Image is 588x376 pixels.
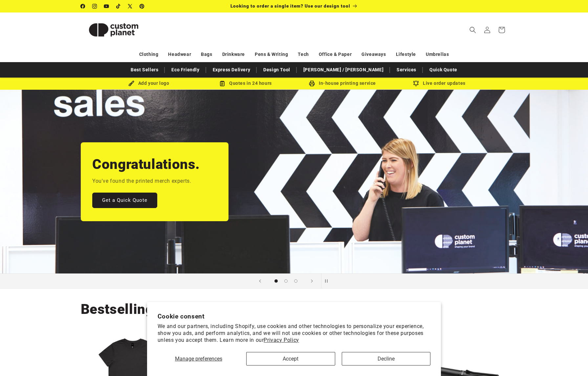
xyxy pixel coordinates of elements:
a: Headwear [168,49,191,60]
a: Custom Planet [78,12,149,47]
a: Quick Quote [426,64,461,76]
div: Quotes in 24 hours [197,79,294,87]
a: Office & Paper [319,49,352,60]
a: Pens & Writing [255,49,288,60]
div: In-house printing service [294,79,391,87]
p: We and our partners, including Shopify, use cookies and other technologies to personalize your ex... [158,323,431,343]
span: Looking to order a single item? Use our design tool [230,3,350,9]
a: Drinkware [222,49,245,60]
a: Best Sellers [127,64,162,76]
img: Custom Planet [81,15,146,45]
div: Add your logo [100,79,197,87]
div: Live order updates [391,79,488,87]
summary: Search [466,23,480,37]
a: Design Tool [260,64,294,76]
button: Load slide 1 of 3 [271,276,281,286]
img: Brush Icon [128,81,134,86]
button: Next slide [305,274,319,288]
a: Giveaways [361,49,386,60]
button: Load slide 2 of 3 [281,276,291,286]
a: Services [393,64,420,76]
a: Privacy Policy [264,337,299,343]
a: Tech [298,49,309,60]
a: Eco Friendly [168,64,203,76]
img: In-house printing [309,81,315,86]
p: You've found the printed merch experts. [92,176,191,186]
a: Express Delivery [209,64,254,76]
button: Manage preferences [158,352,240,365]
img: Order Updates Icon [219,81,225,86]
a: Clothing [139,49,159,60]
button: Previous slide [253,274,267,288]
button: Decline [342,352,431,365]
h2: Congratulations. [92,155,200,173]
a: Lifestyle [396,49,416,60]
a: Get a Quick Quote [92,192,157,208]
button: Accept [246,352,335,365]
img: Order updates [413,81,419,86]
button: Pause slideshow [321,274,336,288]
a: Umbrellas [426,49,449,60]
h2: Bestselling Printed Merch. [81,300,253,318]
a: Bags [201,49,212,60]
span: Manage preferences [175,356,222,362]
a: [PERSON_NAME] / [PERSON_NAME] [300,64,387,76]
button: Load slide 3 of 3 [291,276,301,286]
h2: Cookie consent [158,313,431,320]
